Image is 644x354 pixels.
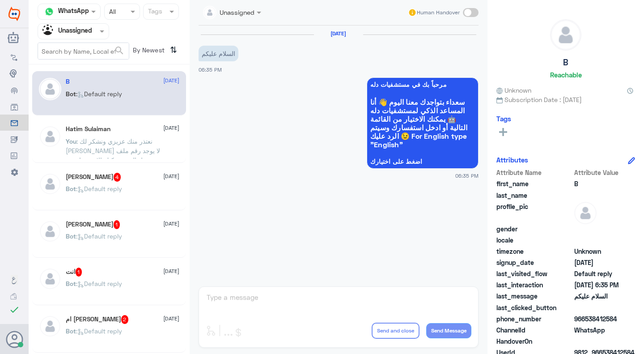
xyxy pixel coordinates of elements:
[42,25,56,38] img: Unassigned.svg
[496,115,511,123] h6: Tags
[314,30,363,37] h6: [DATE]
[496,291,572,301] span: last_message
[496,314,572,324] span: phone_number
[9,304,20,315] i: check
[163,220,179,228] span: [DATE]
[550,71,582,79] h6: Reachable
[38,43,129,59] input: Search by Name, Local etc…
[39,125,61,148] img: defaultAdmin.png
[114,43,125,58] button: search
[574,325,639,335] span: 2
[66,327,76,335] span: Bot
[76,90,122,98] span: : Default reply
[496,337,572,346] span: HandoverOn
[496,156,528,164] h6: Attributes
[574,280,639,290] span: 2025-10-10T15:35:30.281Z
[39,268,61,290] img: defaultAdmin.png
[170,43,177,57] i: ⇅
[66,268,82,277] h5: انت
[39,315,61,337] img: defaultAdmin.png
[574,269,639,278] span: Default reply
[496,258,572,267] span: signup_date
[372,323,419,339] button: Send and close
[66,315,129,324] h5: ام ناصر
[426,323,471,338] button: Send Message
[370,81,475,88] span: مرحباً بك في مستشفيات دله
[66,137,76,145] span: You
[6,331,23,348] button: Avatar
[76,280,122,287] span: : Default reply
[574,303,639,312] span: null
[574,179,639,188] span: B
[199,46,238,61] p: 10/10/2025, 6:35 PM
[574,202,597,224] img: defaultAdmin.png
[574,258,639,267] span: 2025-10-10T15:35:30.318Z
[66,125,110,133] h5: Hatim Sulaiman
[370,98,475,149] span: سعداء بتواجدك معنا اليوم 👋 أنا المساعد الذكي لمستشفيات دله 🤖 يمكنك الاختيار من القائمة التالية أو...
[496,168,572,177] span: Attribute Name
[66,173,121,182] h5: Hakim
[496,269,572,278] span: last_visited_flow
[496,303,572,312] span: last_clicked_button
[496,280,572,290] span: last_interaction
[455,172,479,179] span: 06:35 PM
[163,315,179,323] span: [DATE]
[574,291,639,301] span: السلام عليكم
[163,172,179,180] span: [DATE]
[114,220,120,229] span: 1
[574,314,639,324] span: 966538412584
[76,268,82,277] span: 1
[199,67,222,73] span: 06:35 PM
[417,9,460,17] span: Human Handover
[66,220,120,229] h5: Mohamed Ghanem
[76,185,122,192] span: : Default reply
[129,43,167,60] span: By Newest
[574,168,639,177] span: Attribute Value
[163,267,179,275] span: [DATE]
[496,191,572,200] span: last_name
[496,85,531,95] span: Unknown
[147,6,162,18] div: Tags
[551,20,581,50] img: defaultAdmin.png
[496,95,635,104] span: Subscription Date : [DATE]
[574,224,639,234] span: null
[39,78,61,100] img: defaultAdmin.png
[121,315,129,324] span: 2
[42,5,56,18] img: whatsapp.png
[76,327,122,335] span: : Default reply
[66,78,70,85] h5: B
[563,57,568,68] h5: B
[114,173,121,182] span: 4
[66,232,76,240] span: Bot
[66,185,76,192] span: Bot
[114,45,125,56] span: search
[39,173,61,195] img: defaultAdmin.png
[496,202,572,222] span: profile_pic
[163,124,179,132] span: [DATE]
[496,224,572,234] span: gender
[66,90,76,98] span: Bot
[8,7,20,21] img: Widebot Logo
[496,235,572,245] span: locale
[66,280,76,287] span: Bot
[163,77,179,85] span: [DATE]
[76,232,122,240] span: : Default reply
[574,247,639,256] span: Unknown
[496,325,572,335] span: ChannelId
[574,235,639,245] span: null
[574,337,639,346] span: null
[370,158,475,165] span: اضغط على اختيارك
[39,220,61,243] img: defaultAdmin.png
[66,137,165,183] span: : نعتذر منك عزيزي ونشكر لك [PERSON_NAME] لا يوجد رقم ملف مرتبط بالهوية يمكنك الاستفسار من خلال ال...
[496,247,572,256] span: timezone
[496,179,572,188] span: first_name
